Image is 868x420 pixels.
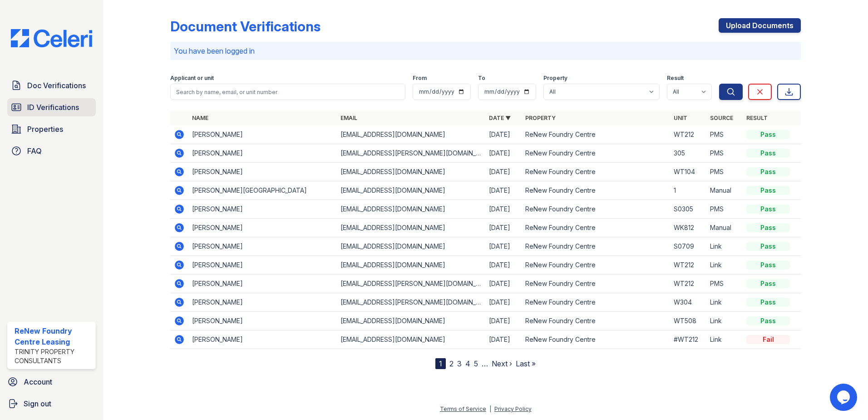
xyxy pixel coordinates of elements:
div: Trinity Property Consultants [15,347,92,365]
td: [DATE] [485,256,522,275]
a: Property [525,115,556,121]
span: ID Verifications [27,102,79,113]
td: [PERSON_NAME] [188,256,337,275]
td: [EMAIL_ADDRESS][DOMAIN_NAME] [337,312,485,330]
td: #WT212 [670,330,706,349]
a: Name [192,115,208,121]
td: [EMAIL_ADDRESS][DOMAIN_NAME] [337,330,485,349]
td: [PERSON_NAME] [188,200,337,219]
span: FAQ [27,145,42,156]
td: [EMAIL_ADDRESS][PERSON_NAME][DOMAIN_NAME] [337,293,485,312]
td: [EMAIL_ADDRESS][DOMAIN_NAME] [337,163,485,181]
td: ReNew Foundry Centre [522,163,670,181]
label: Applicant or unit [170,75,214,82]
a: Unit [674,115,687,121]
td: S0709 [670,237,706,256]
a: ID Verifications [7,98,96,116]
div: Pass [746,205,790,214]
div: Pass [746,186,790,195]
td: [EMAIL_ADDRESS][DOMAIN_NAME] [337,125,485,144]
td: ReNew Foundry Centre [522,330,670,349]
span: Properties [27,124,63,135]
a: Account [4,373,99,391]
label: Property [543,75,567,82]
a: 4 [465,359,470,368]
td: ReNew Foundry Centre [522,144,670,163]
a: 5 [474,359,478,368]
td: [DATE] [485,330,522,349]
td: [EMAIL_ADDRESS][DOMAIN_NAME] [337,181,485,200]
td: [EMAIL_ADDRESS][DOMAIN_NAME] [337,200,485,219]
td: [DATE] [485,219,522,237]
td: WT212 [670,275,706,293]
a: Last » [516,359,536,368]
td: [EMAIL_ADDRESS][PERSON_NAME][DOMAIN_NAME] [337,275,485,293]
td: 1 [670,181,706,200]
a: Sign out [4,395,99,413]
a: Terms of Service [440,405,486,412]
td: ReNew Foundry Centre [522,312,670,330]
td: Link [706,256,743,275]
div: Pass [746,242,790,251]
td: [PERSON_NAME] [188,312,337,330]
img: CE_Logo_Blue-a8612792a0a2168367f1c8372b55b34899dd931a85d93a1a3d3e32e68fde9ad4.png [4,29,99,47]
td: [PERSON_NAME][GEOGRAPHIC_DATA] [188,181,337,200]
a: Upload Documents [719,18,801,33]
td: [EMAIL_ADDRESS][DOMAIN_NAME] [337,237,485,256]
td: [DATE] [485,275,522,293]
td: PMS [706,275,743,293]
td: Manual [706,219,743,237]
span: … [482,358,488,369]
td: [DATE] [485,237,522,256]
div: Pass [746,316,790,325]
div: Pass [746,279,790,288]
a: 2 [449,359,454,368]
div: Pass [746,130,790,139]
a: Privacy Policy [494,405,532,412]
td: [DATE] [485,144,522,163]
td: [EMAIL_ADDRESS][DOMAIN_NAME] [337,256,485,275]
label: From [413,75,427,82]
a: Doc Verifications [7,76,96,95]
td: [PERSON_NAME] [188,330,337,349]
td: [PERSON_NAME] [188,293,337,312]
td: WT212 [670,256,706,275]
td: [PERSON_NAME] [188,275,337,293]
a: Email [340,115,357,121]
td: [DATE] [485,312,522,330]
td: [DATE] [485,293,522,312]
td: 305 [670,144,706,163]
td: PMS [706,200,743,219]
td: PMS [706,125,743,144]
td: ReNew Foundry Centre [522,181,670,200]
span: Account [24,376,52,387]
td: [PERSON_NAME] [188,144,337,163]
a: Result [746,115,768,121]
td: ReNew Foundry Centre [522,219,670,237]
iframe: chat widget [830,384,859,411]
td: WK812 [670,219,706,237]
td: [DATE] [485,181,522,200]
div: Document Verifications [170,18,321,35]
td: [DATE] [485,125,522,144]
td: WT212 [670,125,706,144]
div: ReNew Foundry Centre Leasing [15,325,92,347]
td: W304 [670,293,706,312]
div: Pass [746,260,790,270]
label: Result [667,75,684,82]
td: [PERSON_NAME] [188,163,337,181]
td: ReNew Foundry Centre [522,293,670,312]
td: WT104 [670,163,706,181]
label: To [478,75,485,82]
div: Pass [746,149,790,158]
td: [PERSON_NAME] [188,125,337,144]
div: Pass [746,167,790,176]
p: You have been logged in [174,45,797,56]
td: [PERSON_NAME] [188,219,337,237]
td: [EMAIL_ADDRESS][PERSON_NAME][DOMAIN_NAME] [337,144,485,163]
td: ReNew Foundry Centre [522,275,670,293]
div: Fail [746,335,790,344]
div: Pass [746,223,790,232]
div: 1 [435,358,446,369]
a: Source [710,115,733,121]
